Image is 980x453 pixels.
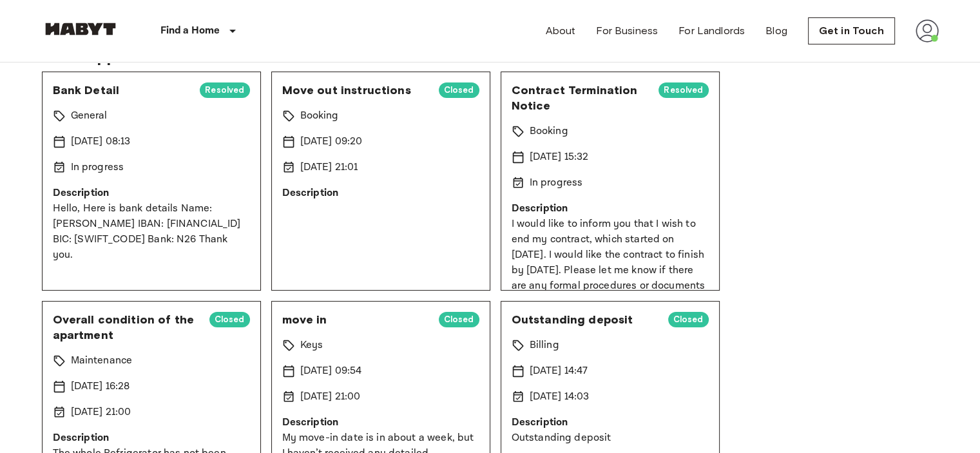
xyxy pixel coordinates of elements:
span: Outstanding deposit [512,312,658,327]
a: About [546,23,576,39]
p: [DATE] 14:47 [530,363,588,379]
p: [DATE] 21:00 [71,405,131,420]
p: [DATE] 21:00 [300,389,361,405]
p: Maintenance [71,353,133,369]
p: I would like to inform you that I wish to end my contract, which started on [DATE]. I would like ... [512,217,709,340]
a: Blog [765,23,787,39]
p: In progress [71,160,124,175]
a: For Landlords [678,23,745,39]
p: Outstanding deposit [512,430,709,446]
p: [DATE] 16:28 [71,379,130,394]
p: In progress [530,175,583,191]
p: Description [512,415,709,430]
p: Description [282,186,479,201]
span: Overall condition of the apartment [53,312,199,343]
p: Keys [300,338,323,353]
p: [DATE] 09:20 [300,134,363,149]
p: Description [512,201,709,217]
p: Booking [300,108,339,124]
p: [DATE] 21:01 [300,160,358,175]
p: Find a Home [160,23,220,39]
span: Closed [439,84,479,97]
p: Hello, Here is bank details Name: [PERSON_NAME] IBAN: [FINANCIAL_ID] BIC: [SWIFT_CODE] Bank: N26 ... [53,201,250,263]
p: Billing [530,338,559,353]
p: [DATE] 15:32 [530,149,589,165]
span: Contract Termination Notice [512,82,649,113]
p: [DATE] 08:13 [71,134,131,149]
span: Bank Detail [53,82,190,98]
p: [DATE] 09:54 [300,363,362,379]
p: General [71,108,108,124]
img: avatar [916,19,939,43]
p: Booking [530,124,568,139]
span: Resolved [658,84,708,97]
span: move in [282,312,428,327]
p: Description [53,430,250,446]
p: Description [53,186,250,201]
p: Description [282,415,479,430]
span: Move out instructions [282,82,428,98]
img: Habyt [42,23,119,35]
a: For Business [596,23,658,39]
span: Resolved [200,84,249,97]
span: Closed [668,313,709,326]
span: Closed [209,313,250,326]
span: Closed [439,313,479,326]
a: Get in Touch [808,17,895,44]
p: [DATE] 14:03 [530,389,590,405]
